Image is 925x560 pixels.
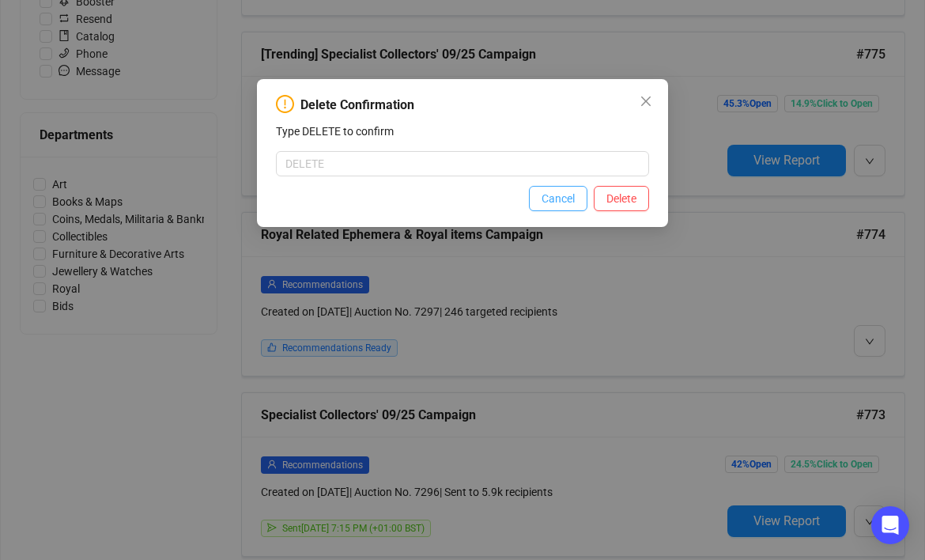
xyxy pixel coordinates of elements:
input: DELETE [276,151,649,176]
span: exclamation-circle [276,95,294,113]
div: Delete Confirmation [300,96,414,115]
div: Open Intercom Messenger [871,506,909,544]
span: Delete [606,190,636,207]
button: Cancel [529,186,587,211]
button: Delete [594,186,649,211]
span: Cancel [542,190,575,207]
button: Close [633,89,659,114]
span: close [640,95,652,108]
p: Type DELETE to confirm [276,123,649,140]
